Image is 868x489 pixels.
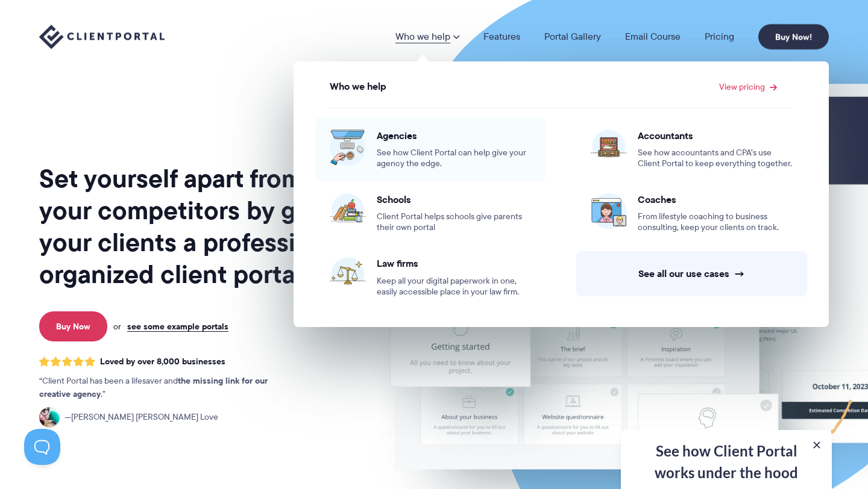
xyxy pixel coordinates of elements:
a: Buy Now [39,311,107,341]
span: Keep all your digital paperwork in one, easily accessible place in your law firm. [377,276,532,297]
span: Loved by over 8,000 businesses [100,357,225,367]
a: Email Course [625,32,681,42]
ul: Who we help [294,61,829,327]
span: See how accountants and CPA’s use Client Portal to keep everything together. [638,148,793,169]
h1: Set yourself apart from your competitors by giving your clients a professional, organized client ... [39,163,355,290]
span: Agencies [377,129,532,142]
span: Client Portal helps schools give parents their own portal [377,211,532,233]
a: Who we help [395,32,459,42]
p: Client Portal has been a lifesaver and . [39,375,292,401]
a: See all our use cases [576,251,807,296]
iframe: Toggle Customer Support [24,429,60,465]
a: Pricing [705,32,734,42]
span: From lifestyle coaching to business consulting, keep your clients on track. [638,211,793,233]
a: Buy Now! [758,24,829,49]
a: View pricing [719,83,777,91]
strong: the missing link for our creative agency [39,374,268,400]
span: Schools [377,193,532,205]
a: Portal Gallery [544,32,601,42]
ul: View pricing [300,96,822,310]
span: See how Client Portal can help give your agency the edge. [377,148,532,169]
span: → [734,267,745,280]
span: Who we help [330,81,386,92]
a: Features [483,32,520,42]
span: or [113,321,121,332]
span: Law firms [377,257,532,269]
span: Coaches [638,193,793,205]
a: see some example portals [127,321,228,332]
span: [PERSON_NAME] [PERSON_NAME] Love [64,411,218,424]
span: Accountants [638,129,793,142]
